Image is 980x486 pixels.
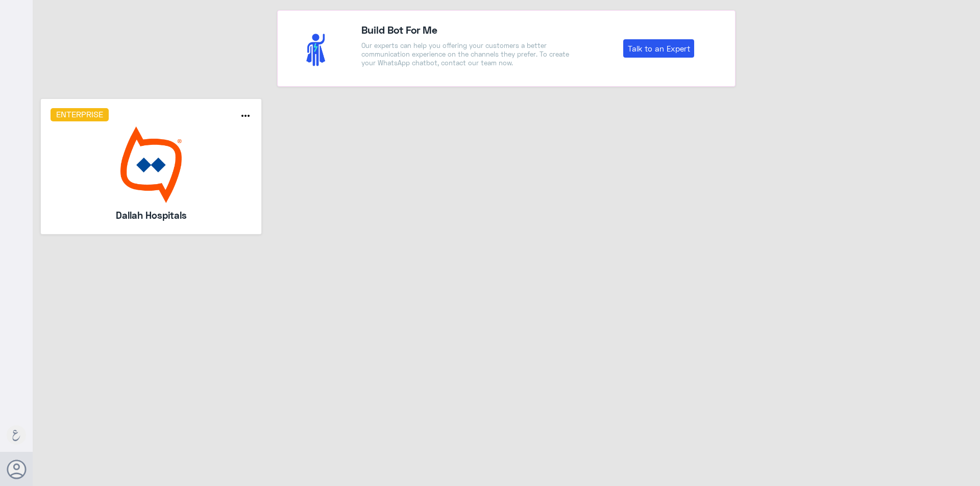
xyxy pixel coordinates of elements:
[361,41,575,67] p: Our experts can help you offering your customers a better communication experience on the channel...
[7,459,26,479] button: Avatar
[78,208,225,222] h5: Dallah Hospitals
[239,110,252,124] button: more_horiz
[239,110,252,122] i: more_horiz
[51,126,252,203] img: bot image
[51,108,109,121] h6: Enterprise
[361,22,575,37] h4: Build Bot For Me
[623,39,694,58] a: Talk to an Expert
